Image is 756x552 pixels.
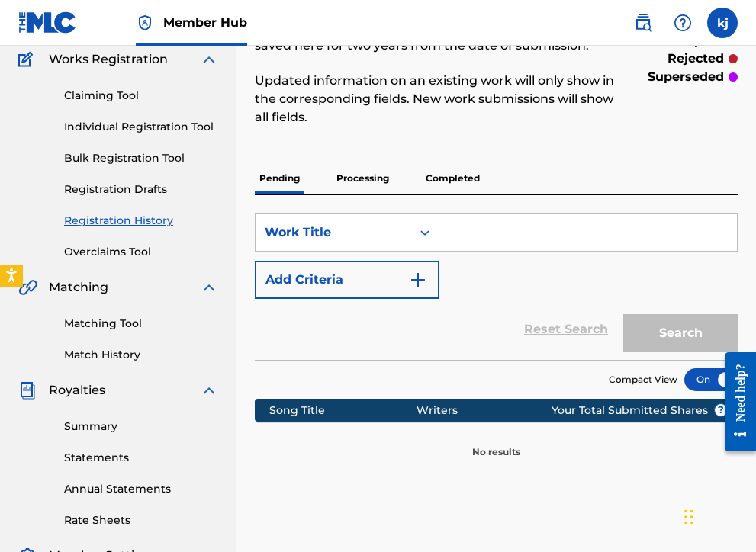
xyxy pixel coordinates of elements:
p: Processing [332,162,394,194]
span: Royalties [49,381,105,400]
span: Works Registration [49,50,168,69]
a: Registration Drafts [64,181,218,197]
a: Match History [64,347,218,363]
img: search [634,14,652,32]
span: Member Hub [163,14,247,31]
img: MLC Logo [18,11,77,34]
img: help [674,14,692,32]
p: Pending [255,162,304,194]
p: No results [472,427,520,459]
a: Bulk Registration Tool [64,150,218,166]
iframe: Resource Center [713,337,756,467]
div: Help [668,8,698,38]
a: Rate Sheets [64,512,218,528]
p: Updated information on an existing work will only show in the corresponding fields. New work subm... [255,72,626,127]
a: Summary [64,419,218,435]
img: 9d2ae6d4665cec9f34b9.svg [409,271,427,289]
button: Add Criteria [255,261,439,299]
form: Search Form [255,213,738,360]
img: Works Registration [18,50,38,69]
img: Matching [18,278,37,297]
span: Compact View [609,373,677,387]
div: User Menu [707,8,738,38]
img: expand [200,278,218,297]
div: Work Title [265,223,402,242]
a: Individual Registration Tool [64,119,218,135]
a: Claiming Tool [64,88,218,104]
div: Drag [684,494,693,540]
p: rejected [668,50,724,68]
a: Annual Statements [64,481,218,497]
span: Your Total Submitted Shares [552,403,728,419]
div: Writers [417,403,600,419]
iframe: Chat Widget [680,479,756,552]
a: Matching Tool [64,316,218,332]
span: Matching [49,278,108,297]
img: Top Rightsholder [136,14,154,32]
p: Completed [421,162,484,194]
img: expand [200,381,218,400]
a: Registration History [64,213,218,229]
p: superseded [648,68,724,86]
a: Statements [64,450,218,466]
img: expand [200,50,218,69]
a: Overclaims Tool [64,244,218,260]
div: Song Title [269,403,417,419]
a: Public Search [628,8,658,38]
img: Royalties [18,381,37,400]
